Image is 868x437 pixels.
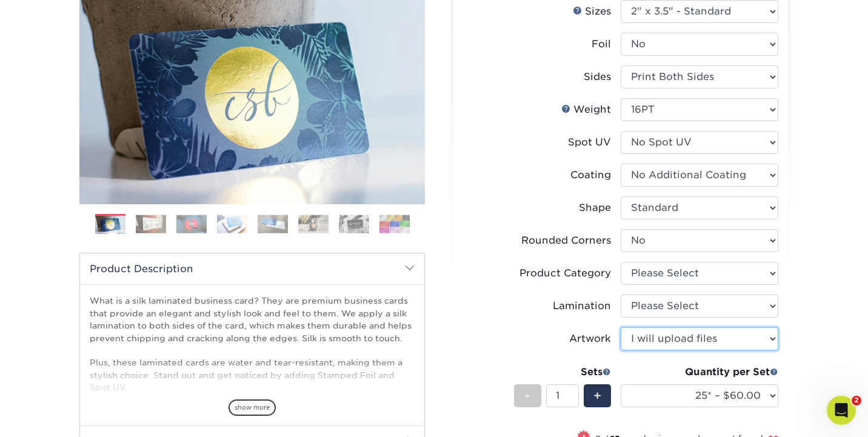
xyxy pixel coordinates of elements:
[827,396,856,425] iframe: Intercom live chat
[584,70,611,84] div: Sides
[621,365,778,379] div: Quantity per Set
[852,396,861,405] span: 2
[519,266,611,281] div: Product Category
[525,387,530,405] span: -
[593,387,601,405] span: +
[579,201,611,215] div: Shape
[176,215,207,233] img: Business Cards 03
[573,4,611,19] div: Sizes
[521,233,611,248] div: Rounded Corners
[561,102,611,117] div: Weight
[553,299,611,313] div: Lamination
[339,215,369,233] img: Business Cards 07
[379,215,410,233] img: Business Cards 08
[258,215,288,233] img: Business Cards 05
[3,400,103,433] iframe: Google Customer Reviews
[136,215,166,233] img: Business Cards 02
[570,168,611,182] div: Coating
[229,399,276,416] span: show more
[95,210,125,240] img: Business Cards 01
[514,365,611,379] div: Sets
[569,332,611,346] div: Artwork
[217,215,247,233] img: Business Cards 04
[592,37,611,52] div: Foil
[568,135,611,150] div: Spot UV
[80,253,424,284] h2: Product Description
[298,215,329,233] img: Business Cards 06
